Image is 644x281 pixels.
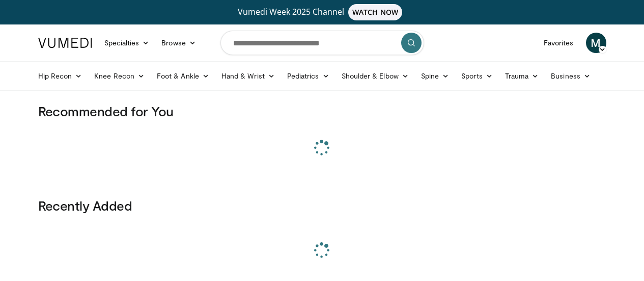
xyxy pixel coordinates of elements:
a: Trauma [499,66,545,86]
a: Vumedi Week 2025 ChannelWATCH NOW [40,4,605,20]
span: WATCH NOW [348,4,402,20]
a: Spine [415,66,455,86]
a: Sports [455,66,499,86]
a: Favorites [538,33,580,53]
a: Pediatrics [281,66,335,86]
h3: Recently Added [38,197,606,214]
a: Hand & Wrist [215,66,281,86]
a: Browse [155,33,202,53]
a: Knee Recon [88,66,151,86]
a: M [586,33,606,53]
input: Search topics, interventions [220,31,424,55]
img: VuMedi Logo [38,38,92,48]
a: Business [545,66,597,86]
a: Shoulder & Elbow [335,66,415,86]
h3: Recommended for You [38,103,606,119]
a: Specialties [98,33,156,53]
a: Foot & Ankle [151,66,215,86]
a: Hip Recon [32,66,89,86]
